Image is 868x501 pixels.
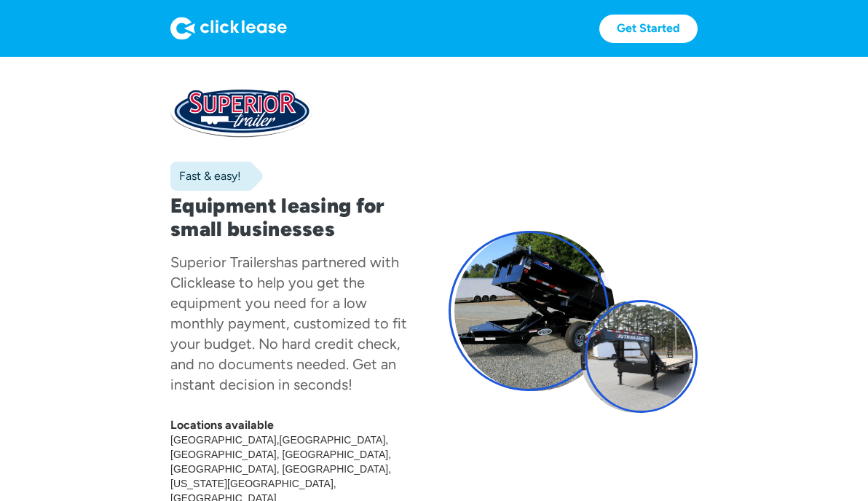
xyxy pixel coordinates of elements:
[599,15,698,43] a: Get Started
[170,447,393,462] div: [GEOGRAPHIC_DATA], [GEOGRAPHIC_DATA]
[170,462,393,476] div: [GEOGRAPHIC_DATA], [GEOGRAPHIC_DATA]
[170,253,407,393] div: has partnered with Clicklease to help you get the equipment you need for a low monthly payment, c...
[170,433,390,447] div: [GEOGRAPHIC_DATA],[GEOGRAPHIC_DATA]
[170,169,241,184] div: Fast & easy!
[170,194,419,240] h1: Equipment leasing for small businesses
[170,418,419,433] div: Locations available
[170,253,276,271] div: Superior Trailers
[170,17,287,40] img: Logo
